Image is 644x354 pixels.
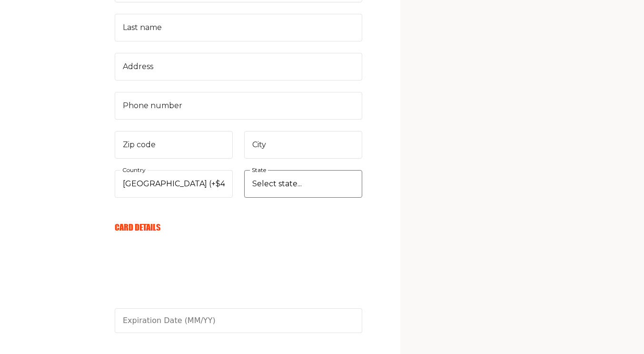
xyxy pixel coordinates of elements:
[115,170,233,198] select: Country
[244,170,362,198] select: State
[115,276,362,347] iframe: cvv
[115,14,362,41] input: Last name
[115,92,362,120] input: Phone number
[115,308,362,333] input: Please enter a valid expiration date in the format MM/YY
[115,53,362,81] input: Address
[115,222,362,233] h6: Card Details
[115,131,233,159] input: Zip code
[120,165,148,175] label: Country
[115,243,362,315] iframe: card
[250,165,268,175] label: State
[244,131,362,159] input: City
